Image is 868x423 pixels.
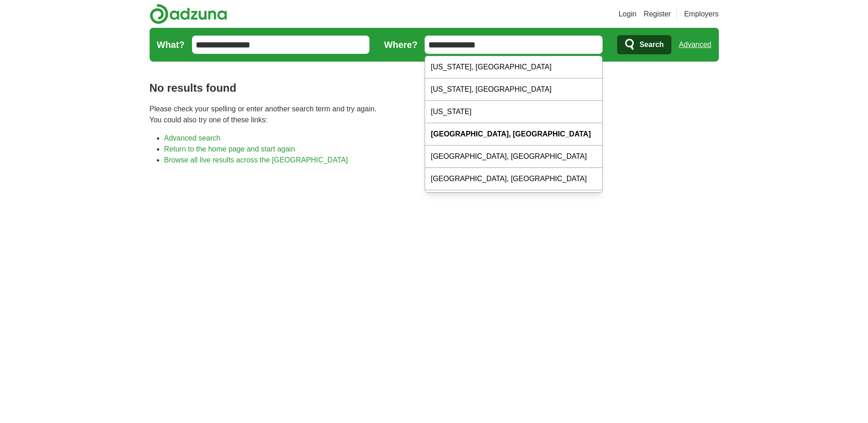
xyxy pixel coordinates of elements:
a: Advanced [679,36,711,54]
p: Please check your spelling or enter another search term and try again. You could also try one of ... [150,104,719,125]
label: What? [157,38,185,52]
a: Register [644,9,671,20]
a: Login [619,9,636,20]
a: Advanced search [164,134,221,142]
a: Employers [684,9,719,20]
img: Adzuna logo [150,4,227,24]
label: Where? [384,38,417,52]
span: Search [639,36,664,54]
div: [US_STATE][GEOGRAPHIC_DATA], [GEOGRAPHIC_DATA] [425,190,602,224]
a: Return to the home page and start again [164,145,295,153]
strong: [GEOGRAPHIC_DATA], [GEOGRAPHIC_DATA] [431,130,591,138]
button: Search [617,35,671,54]
a: Browse all live results across the [GEOGRAPHIC_DATA] [164,156,348,164]
div: [US_STATE], [GEOGRAPHIC_DATA] [425,56,602,78]
div: [GEOGRAPHIC_DATA], [GEOGRAPHIC_DATA] [425,168,602,190]
div: [GEOGRAPHIC_DATA], [GEOGRAPHIC_DATA] [425,146,602,168]
h1: No results found [150,80,719,96]
div: [US_STATE] [425,101,602,123]
div: [US_STATE], [GEOGRAPHIC_DATA] [425,78,602,101]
